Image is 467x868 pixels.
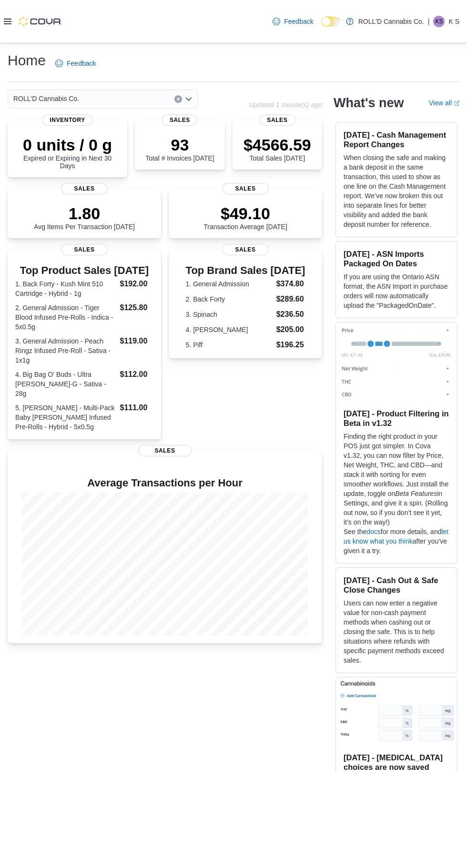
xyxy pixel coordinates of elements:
[454,101,459,106] svg: External link
[395,490,437,497] em: Beta Features
[276,293,305,305] dd: $289.60
[344,249,449,268] h3: [DATE] - ASN Imports Packaged On Dates
[203,204,287,231] div: Transaction Average [DATE]
[15,477,315,489] h4: Average Transactions per Hour
[120,369,154,380] dd: $112.00
[334,95,404,111] h2: What's new
[61,183,108,194] span: Sales
[15,279,116,298] dt: 1. Back Forty - Kush Mint 510 Cartridge - Hybrid - 1g
[15,135,120,170] div: Expired or Expiring in Next 30 Days
[19,17,62,26] img: Cova
[223,183,269,194] span: Sales
[145,135,214,154] p: 93
[284,17,313,26] span: Feedback
[244,135,311,154] p: $4566.59
[366,528,381,535] a: docs
[15,403,116,432] dt: 5. [PERSON_NAME] - Multi-Pack Baby [PERSON_NAME] Infused Pre-Rolls - Hybrid - 5x0.5g
[186,279,273,289] dt: 1. General Admission
[344,527,449,555] p: See the for more details, and after you’ve given it a try.
[186,340,273,350] dt: 5. Piff
[203,204,287,223] p: $49.10
[344,598,449,665] p: Users can now enter a negative value for non-cash payment methods when cashing out or closing the...
[344,753,449,781] h3: [DATE] - [MEDICAL_DATA] choices are now saved when receiving
[15,303,116,332] dt: 2. General Admission - Tiger Blood Infused Pre-Rolls - Indica - 5x0.5g
[15,265,153,276] h3: Top Product Sales [DATE]
[186,325,273,334] dt: 4. [PERSON_NAME]
[174,95,182,103] button: Clear input
[435,16,443,27] span: KS
[51,54,100,73] a: Feedback
[185,95,193,103] button: Open list of options
[186,294,273,304] dt: 2. Back Forty
[186,310,273,319] dt: 3. Spinach
[15,370,116,398] dt: 4. Big Bag O' Buds - Ultra [PERSON_NAME]-G - Sativa - 28g
[8,51,46,70] h1: Home
[344,432,449,527] p: Finding the right product in your POS just got simpler. In Cova v1.32, you can now filter by Pric...
[186,265,305,276] h3: Top Brand Sales [DATE]
[223,244,269,255] span: Sales
[15,135,120,154] p: 0 units / 0 g
[276,278,305,290] dd: $374.80
[276,324,305,335] dd: $205.00
[269,12,317,31] a: Feedback
[433,16,445,27] div: K S
[145,135,214,162] div: Total # Invoices [DATE]
[276,339,305,351] dd: $196.25
[61,244,108,255] span: Sales
[344,575,449,595] h3: [DATE] - Cash Out & Safe Close Changes
[429,99,459,107] a: View allExternal link
[120,302,154,313] dd: $125.80
[42,114,93,126] span: Inventory
[34,204,135,223] p: 1.80
[120,402,154,414] dd: $111.00
[259,114,295,126] span: Sales
[120,278,154,290] dd: $192.00
[344,153,449,229] p: When closing the safe and making a bank deposit in the same transaction, this used to show as one...
[249,101,322,109] p: Updated 1 minute(s) ago
[276,309,305,320] dd: $236.50
[120,335,154,347] dd: $119.00
[448,16,459,27] p: K S
[15,336,116,365] dt: 3. General Admission - Peach Ringz Infused Pre-Roll - Sativa - 1x1g
[344,130,449,149] h3: [DATE] - Cash Management Report Changes
[321,17,341,27] input: Dark Mode
[344,409,449,428] h3: [DATE] - Product Filtering in Beta in v1.32
[162,114,198,126] span: Sales
[244,135,311,162] div: Total Sales [DATE]
[428,16,430,27] p: |
[344,272,449,310] p: If you are using the Ontario ASN format, the ASN Import in purchase orders will now automatically...
[13,93,79,104] span: ROLL'D Cannabis Co.
[34,204,135,231] div: Avg Items Per Transaction [DATE]
[67,59,96,68] span: Feedback
[358,16,424,27] p: ROLL'D Cannabis Co.
[138,445,192,456] span: Sales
